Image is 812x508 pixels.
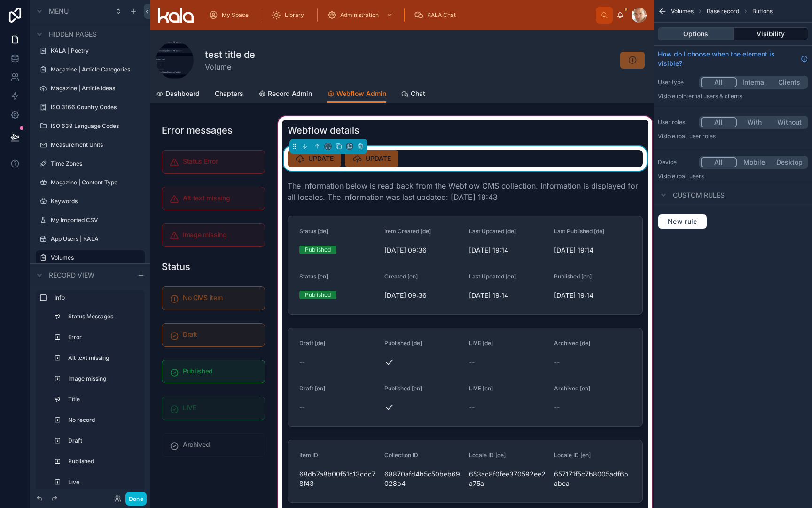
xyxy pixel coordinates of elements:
span: all users [682,173,704,180]
span: Buttons [752,8,773,15]
button: Visibility [734,27,809,40]
button: With [737,117,772,127]
p: Visible to [658,173,808,180]
span: Chat [411,89,425,98]
span: Base record [707,8,739,15]
label: Magazine | Article Ideas [51,85,143,92]
a: Webflow Admin [327,85,386,103]
img: App logo [158,8,194,23]
span: How do I choose when the element is visible? [658,49,797,68]
label: Draft [68,437,139,444]
label: ISO 639 Language Codes [51,122,143,130]
span: Internal users & clients [682,93,742,100]
span: All user roles [682,133,716,140]
a: Chapters [215,85,243,104]
button: Options [658,27,734,40]
a: Dashboard [156,85,200,104]
div: scrollable content [30,286,150,489]
a: My Space [206,7,255,24]
span: Volume [205,61,255,72]
span: Hidden pages [49,30,97,39]
label: Time Zones [51,160,143,167]
button: New rule [658,214,707,229]
button: Mobile [737,157,772,167]
span: Volumes [671,8,694,15]
p: Visible to [658,133,808,140]
label: Published [68,458,139,465]
label: Volumes [51,254,139,262]
label: User roles [658,119,695,126]
span: Dashboard [165,89,200,98]
span: KALA Chat [427,11,456,19]
label: Magazine | Content Type [51,179,143,186]
button: All [701,77,737,87]
label: Magazine | Article Categories [51,66,143,73]
label: Info [55,294,141,302]
label: Error [68,333,139,341]
span: Administration [340,11,379,19]
label: My Imported CSV [51,216,143,224]
label: Live [68,478,139,486]
span: Chapters [215,89,243,98]
p: Visible to [658,93,808,100]
span: Library [285,11,304,19]
span: Record view [49,270,94,280]
button: All [701,157,737,167]
div: scrollable content [201,5,596,25]
span: Webflow Admin [336,89,386,98]
label: Device [658,159,695,166]
button: All [701,117,737,127]
span: Custom rules [673,190,725,200]
label: App Users | KALA [51,235,143,243]
label: Image missing [68,375,139,382]
label: ISO 3166 Country Codes [51,103,143,111]
span: Record Admin [268,89,312,98]
label: Status Messages [68,313,139,320]
button: Done [125,492,147,506]
span: New rule [664,217,701,226]
span: Menu [49,7,69,16]
label: No record [68,416,139,424]
button: Desktop [772,157,807,167]
a: How do I choose when the element is visible? [658,49,808,68]
h1: test title de [205,48,255,61]
span: My Space [222,11,249,19]
a: Chat [401,85,425,104]
button: Clients [772,77,807,87]
label: Title [68,396,139,403]
a: Record Admin [258,85,312,104]
label: Measurement Units [51,141,143,149]
a: KALA Chat [411,7,462,24]
button: Internal [737,77,772,87]
label: Alt text missing [68,354,139,362]
button: Without [772,117,807,127]
a: Library [269,7,311,24]
label: KALA | Poetry [51,47,143,55]
label: Keywords [51,198,143,205]
a: Administration [324,7,398,24]
label: User type [658,79,695,86]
